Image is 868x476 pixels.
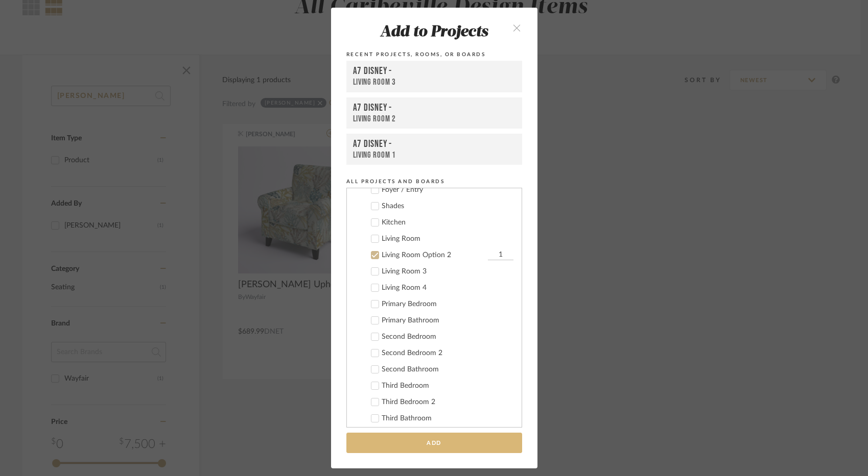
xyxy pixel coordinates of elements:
div: A7 Disney - [353,65,515,78]
div: A7 Disney - [353,102,515,114]
div: Third Bathroom [382,414,513,423]
div: A7 Disney - [353,138,515,150]
div: Primary Bedroom [382,300,513,309]
button: Add [346,433,522,454]
div: Primary Bathroom [382,316,513,325]
div: Foyer / Entry [382,186,513,194]
div: Recent Projects, Rooms, or Boards [346,50,522,59]
div: All Projects and Boards [346,177,522,186]
div: Third Bedroom [382,382,513,390]
div: Living Room [382,235,513,243]
div: Kitchen [382,218,513,227]
div: Living Room 3 [382,267,513,276]
div: Third Bedroom 2 [382,398,513,407]
div: Second Bedroom 2 [382,349,513,358]
div: Living Room 3 [353,77,515,88]
div: Shades [382,202,513,211]
div: Add to Projects [346,24,522,41]
div: Living Room Option 2 [382,251,485,260]
input: Living Room Option 2 [488,250,513,260]
div: Second Bathroom [382,365,513,374]
button: close [502,17,532,38]
div: Living Room 2 [353,114,515,124]
div: Living Room 4 [382,284,513,292]
div: Second Bedroom [382,333,513,341]
div: Living Room 1 [353,150,515,160]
